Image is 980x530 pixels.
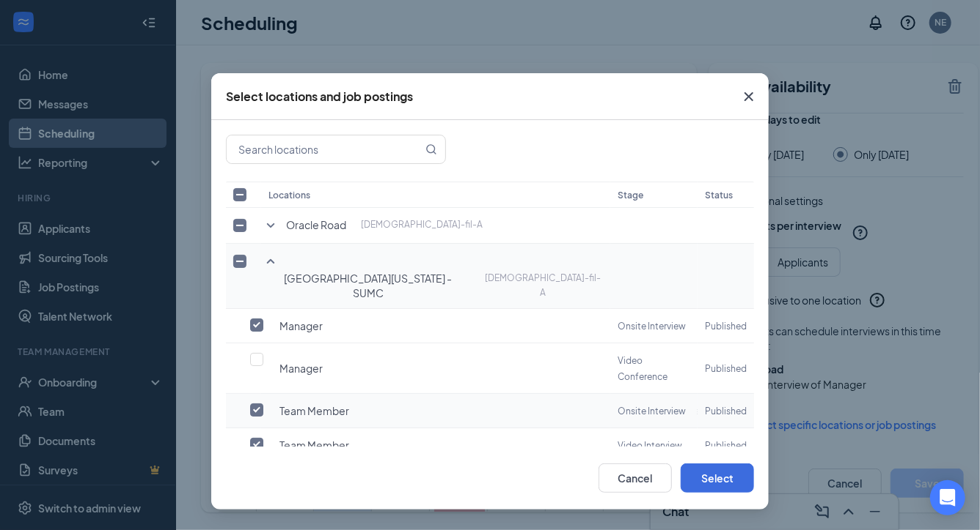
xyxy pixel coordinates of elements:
[740,88,758,105] svg: Cross
[705,321,747,332] span: published
[610,182,698,208] th: Stage
[729,73,769,120] button: Close
[425,143,437,155] svg: MagnifyingGlass
[618,355,668,382] span: Video Conference
[681,463,754,493] button: Select
[261,182,610,208] th: Locations
[705,440,747,451] span: published
[262,217,279,234] svg: SmallChevronDown
[482,272,603,301] p: [DEMOGRAPHIC_DATA]-fil-A
[705,406,747,417] span: published
[618,321,686,332] span: Onsite Interview
[279,361,323,376] span: Manager
[698,182,754,208] th: Status
[227,135,423,163] input: Search locations
[286,218,346,233] span: Oracle Road
[279,438,349,452] span: Team Member
[930,480,965,515] div: Open Intercom Messenger
[279,318,323,333] span: Manager
[268,272,467,301] span: [GEOGRAPHIC_DATA][US_STATE] - SUMC
[618,440,682,451] span: Video Interview
[705,363,747,374] span: published
[279,403,349,418] span: Team Member
[599,463,672,493] button: Cancel
[618,406,686,417] span: Onsite Interview
[361,218,483,233] p: [DEMOGRAPHIC_DATA]-fil-A
[226,89,413,105] div: Select locations and job postings
[262,253,279,270] svg: SmallChevronUp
